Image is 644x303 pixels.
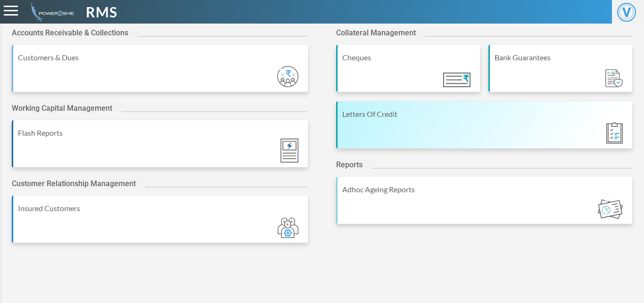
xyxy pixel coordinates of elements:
div: Insured Customers [18,203,303,214]
a: Insured Customers Module_ic [12,196,308,252]
h2: Accounts Receivable & Collections [12,28,138,37]
a: Bank Guarantees Module_ic [488,45,632,101]
img: Module_ic [605,69,623,88]
img: Module_ic [598,199,623,219]
img: Module_ic [277,66,298,87]
img: Module_ic [278,218,298,238]
img: admin [27,2,74,22]
a: Flash Reports Module_ic [12,120,308,177]
h2: Customer Relationship Management [12,179,145,188]
span: RMS [86,1,117,23]
h2: Collateral Management [336,28,425,37]
img: Module_ic [606,122,623,144]
a: Adhoc Ageing Reports Module_ic [336,177,632,233]
div: Customers & Dues [18,52,303,63]
h2: Working Capital Management [12,104,122,113]
a: Customers & Dues Module_ic [12,45,308,101]
div: Flash Reports [18,127,303,139]
div: Cheques [342,52,475,63]
a: Cheques Module_ic [336,45,480,101]
a: Letters Of Credit Module_ic [336,101,632,158]
img: Module_ic [443,73,471,87]
div: Bank Guarantees [495,52,627,63]
div: Letters Of Credit [342,108,627,120]
div: Adhoc Ageing Reports [342,184,627,195]
span: V [617,3,636,22]
h2: Reports [336,160,372,169]
img: Module_ic [281,139,298,163]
